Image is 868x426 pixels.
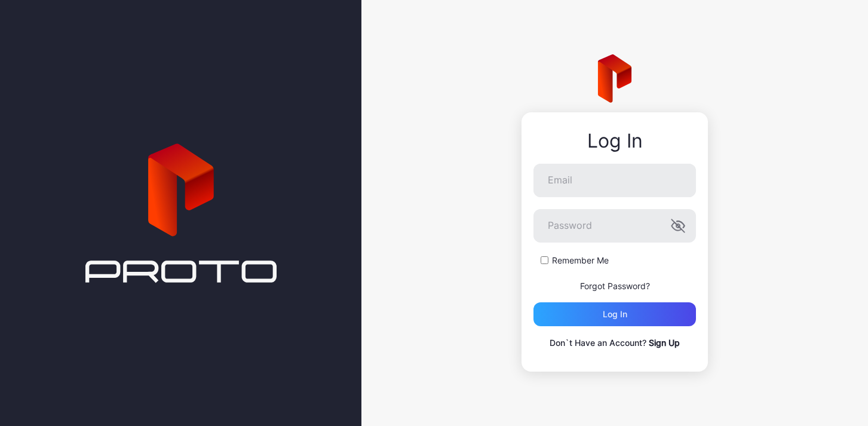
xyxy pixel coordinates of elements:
p: Don`t Have an Account? [533,336,696,350]
div: Log In [533,130,696,152]
a: Forgot Password? [580,281,650,291]
div: Log in [603,309,627,319]
button: Log in [533,302,696,326]
input: Password [533,209,696,243]
a: Sign Up [649,338,680,348]
input: Email [533,164,696,197]
button: Password [671,219,685,233]
label: Remember Me [552,255,609,266]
